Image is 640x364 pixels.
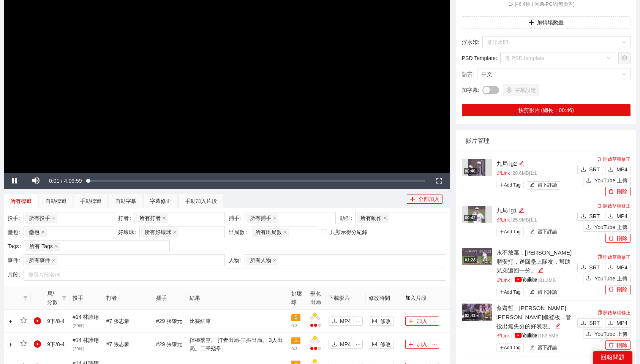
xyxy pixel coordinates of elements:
[47,290,59,306] span: 局/分數
[329,317,354,326] button: downloadMP4
[229,212,245,224] label: 捕手
[527,228,561,236] button: edit留下評論
[173,230,177,234] span: close
[150,197,171,205] div: 字幕修正
[255,228,282,236] span: 所有出局數
[52,258,55,262] span: close
[106,341,130,347] span: # 7 張志豪
[462,70,474,78] span: 語言 :
[468,159,485,176] img: 297dec8e-e111-447a-a61b-7329042edec0.jpg
[496,206,575,215] div: 九局 ig1
[8,240,24,252] label: Tags
[357,214,389,223] span: 所有動作
[429,173,450,189] button: Fullscreen
[52,216,55,220] span: close
[162,216,166,220] span: close
[462,54,497,62] span: PSD Template :
[608,167,613,173] span: download
[482,68,626,80] span: 中文
[496,304,575,331] div: 蔡齊哲、[PERSON_NAME][PERSON_NAME]繼登板，皆投出無失分的好表現。
[88,180,425,182] div: Progress Bar
[496,228,524,236] span: Add Tag
[464,168,477,174] div: 00:46
[47,341,65,347] span: 9 下 / 8 - 4
[605,234,631,243] button: delete刪除
[616,165,627,174] span: MP4
[62,296,66,300] span: filter
[273,258,277,262] span: close
[577,165,603,174] button: downloadSRT
[380,317,391,325] span: 修改
[340,340,351,348] span: MP4
[530,345,535,351] span: edit
[586,275,591,282] span: upload
[465,130,627,152] div: 影片管理
[430,340,439,349] button: ellipsis
[430,317,439,326] button: ellipsis
[229,254,245,266] label: 人物
[618,52,631,64] button: setting
[47,318,65,324] span: 9 下 / 8 - 4
[589,263,600,272] span: SRT
[369,340,394,349] button: column-width修改
[372,342,377,348] span: column-width
[594,274,627,283] span: YouTube 上傳
[8,269,24,281] label: 片段
[29,214,50,222] span: 所有投手
[4,173,25,189] button: Pause
[20,340,27,347] span: star
[252,228,289,237] span: 所有出局數
[291,347,297,351] span: 0 - 3
[7,319,13,325] button: 展開行
[594,223,627,231] span: YouTube 上傳
[577,263,603,272] button: downloadSRT
[509,1,589,8] p: 1x | 46.4 秒 | 兄弟-PGM(無廣告)
[462,248,492,265] img: b52da577-d23d-4955-a203-4657832b37e4.jpg
[156,341,182,347] span: # 29 張肇元
[538,267,544,273] span: edit
[496,171,501,176] span: link
[594,176,627,185] span: YouTube 上傳
[106,318,130,324] span: # 7 張志豪
[597,157,631,162] a: 開啟草稿修正
[288,286,307,310] th: 好壞球
[402,286,450,310] th: 加入片段
[597,204,602,208] span: copy
[462,86,479,94] span: 加字幕 :
[354,340,363,349] button: ellipsis
[141,228,179,237] span: 所有好壞球
[49,178,59,184] span: 0:01
[499,229,504,234] span: plus
[518,207,524,213] span: edit
[34,340,41,348] span: play-circle
[555,323,561,329] span: edit
[408,318,414,324] span: plus
[589,319,600,327] span: SRT
[605,165,631,174] button: downloadMP4
[22,296,29,300] span: filter
[605,340,631,350] button: delete刪除
[332,342,337,348] span: download
[185,197,217,205] div: 手動加入片段
[608,342,614,348] span: delete
[118,226,139,238] label: 好壞球
[273,216,277,220] span: close
[73,323,84,328] span: ( 20 球)
[605,263,631,272] button: downloadMP4
[340,317,351,325] span: MP4
[583,274,631,283] button: uploadYouTube 上傳
[530,182,535,188] span: edit
[597,203,631,209] a: 開啟草稿修正
[496,170,575,177] p: | 28.6 MB | 1:1
[380,340,391,348] span: 修改
[23,296,28,300] span: filter
[61,178,63,184] span: /
[496,333,510,339] a: linkLink
[145,228,171,236] span: 所有好壞球
[496,217,575,224] p: | 25.9 MB | 1:1
[340,212,356,224] label: 動作
[156,318,182,324] span: # 29 張肇元
[518,206,524,215] div: 編輯
[527,344,561,352] button: edit留下評論
[518,161,524,166] span: edit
